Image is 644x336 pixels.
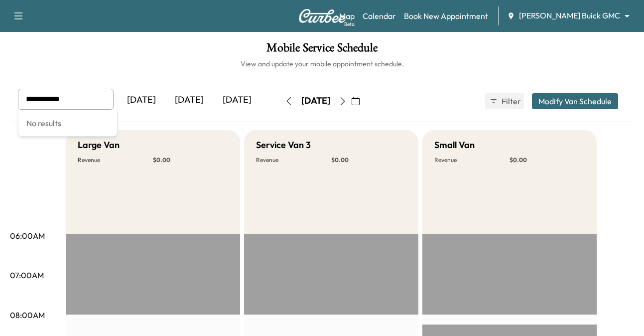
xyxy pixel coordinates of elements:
[153,156,228,164] p: $ 0.00
[434,156,510,164] p: Revenue
[10,59,634,69] h6: View and update your mobile appointment schedule.
[10,309,45,321] p: 08:00AM
[532,93,618,109] button: Modify Van Schedule
[118,89,165,112] div: [DATE]
[510,156,585,164] p: $ 0.00
[485,93,524,109] button: Filter
[213,89,261,112] div: [DATE]
[404,10,488,22] a: Book New Appointment
[10,42,634,59] h1: Mobile Service Schedule
[331,156,406,164] p: $ 0.00
[18,110,117,136] div: No results
[519,10,620,21] span: [PERSON_NAME] Buick GMC
[78,156,153,164] p: Revenue
[298,9,346,23] img: Curbee Logo
[301,95,330,107] div: [DATE]
[10,230,45,242] p: 06:00AM
[344,20,355,28] div: Beta
[78,138,120,152] h5: Large Van
[434,138,475,152] h5: Small Van
[256,138,311,152] h5: Service Van 3
[339,10,355,22] a: MapBeta
[165,89,213,112] div: [DATE]
[256,156,331,164] p: Revenue
[10,269,44,281] p: 07:00AM
[363,10,396,22] a: Calendar
[502,95,519,107] span: Filter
